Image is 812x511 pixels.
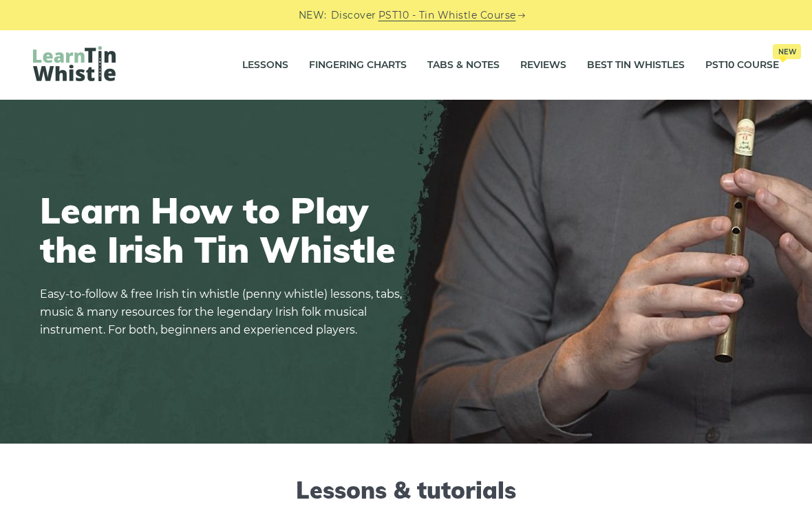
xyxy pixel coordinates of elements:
[427,48,500,83] a: Tabs & Notes
[309,48,407,83] a: Fingering Charts
[40,285,412,339] p: Easy-to-follow & free Irish tin whistle (penny whistle) lessons, tabs, music & many resources for...
[520,48,566,83] a: Reviews
[587,48,685,83] a: Best Tin Whistles
[242,48,288,83] a: Lessons
[33,46,116,81] img: LearnTinWhistle.com
[705,48,779,83] a: PST10 CourseNew
[40,191,412,269] h1: Learn How to Play the Irish Tin Whistle
[773,44,801,59] span: New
